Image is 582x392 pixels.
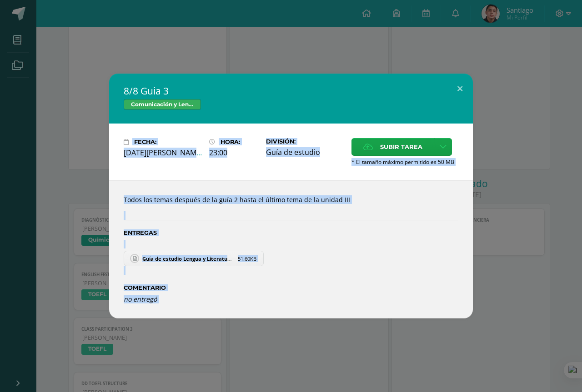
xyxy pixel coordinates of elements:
span: Subir tarea [380,139,422,155]
span: Comunicación y Lenguaje [124,99,201,110]
span: * El tamaño máximo permitido es 50 MB [351,158,458,166]
button: Close (Esc) [447,74,473,104]
i: no entregó [124,295,157,303]
div: [DATE][PERSON_NAME] [124,148,202,158]
span: Hora: [221,139,240,145]
label: División: [266,138,344,145]
div: Guía de estudio [266,147,344,157]
a: Guía de estudio Lengua y Literatura U3 Entrega 3.docx [124,251,264,266]
div: Todos los temas después de la guía 2 hasta el último tema de la unidad III [109,180,473,318]
h2: 8/8 Guia 3 [124,84,458,97]
label: Entregas [124,229,458,236]
span: Fecha: [134,139,156,145]
span: 51.60KB [238,255,256,262]
div: 23:00 [209,148,259,158]
span: Guía de estudio Lengua y Literatura U3 Entrega 3.docx [138,255,238,262]
label: Comentario [124,284,458,291]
